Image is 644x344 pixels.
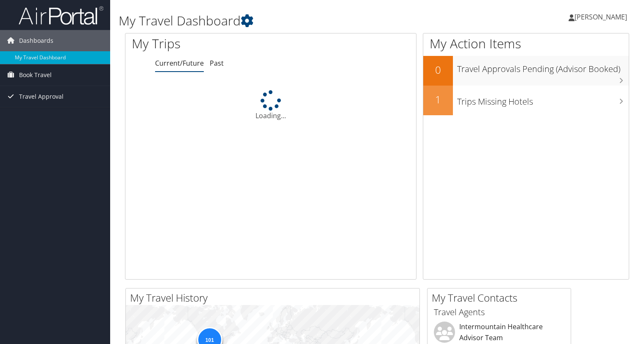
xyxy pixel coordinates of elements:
span: Dashboards [19,30,53,51]
h3: Travel Agents [434,306,564,318]
img: airportal-logo.png [19,6,103,25]
h3: Travel Approvals Pending (Advisor Booked) [457,59,629,75]
a: 1Trips Missing Hotels [423,86,629,115]
a: Past [210,58,224,68]
a: Current/Future [155,58,204,68]
h3: Trips Missing Hotels [457,92,629,108]
a: [PERSON_NAME] [569,4,636,30]
h2: 0 [423,63,453,77]
span: Book Travel [19,64,52,86]
div: Loading... [125,90,416,121]
span: [PERSON_NAME] [575,12,627,22]
h2: My Travel Contacts [432,291,571,305]
h2: My Travel History [130,291,419,305]
h1: My Travel Dashboard [119,12,463,30]
h1: My Action Items [423,35,629,53]
h1: My Trips [132,35,289,53]
a: 0Travel Approvals Pending (Advisor Booked) [423,56,629,86]
span: Travel Approval [19,86,64,107]
h2: 1 [423,92,453,107]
